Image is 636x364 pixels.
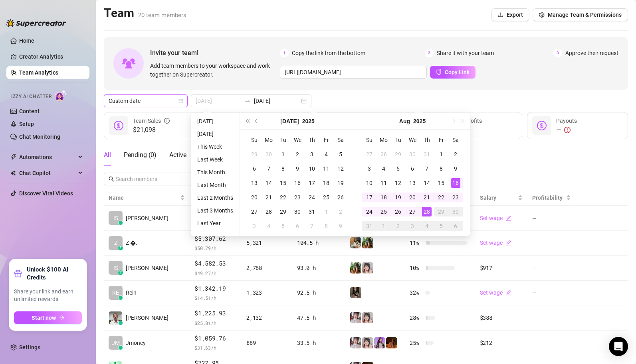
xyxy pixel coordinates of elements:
td: 2025-08-31 [362,219,376,233]
span: Add team members to your workspace and work together on Supercreator. [150,61,277,79]
td: 2025-08-18 [376,190,391,205]
span: dollar-circle [537,121,547,130]
img: Ani [362,337,373,348]
li: Last Year [194,218,236,228]
li: [DATE] [194,129,236,139]
div: 2 [336,207,345,216]
div: 30 [264,150,273,159]
td: 2025-08-07 [420,161,434,176]
td: 2025-07-03 [305,147,319,161]
div: 104.5 h [297,238,340,247]
li: Last Month [194,180,236,190]
td: 2025-08-26 [391,205,405,219]
div: 31 [365,221,374,231]
td: 2025-07-29 [276,205,290,219]
span: Export [507,12,523,18]
td: 2025-08-22 [434,190,448,205]
span: edit [506,240,511,246]
span: setting [539,12,545,18]
img: AI Chatter [55,90,67,101]
span: $ 50.79 /h [194,244,237,252]
td: 2025-08-20 [405,190,420,205]
td: 2025-07-26 [333,190,348,205]
th: Name [104,190,190,206]
span: Active [169,151,186,159]
div: 28 [422,207,432,216]
td: 2025-07-17 [305,176,319,190]
td: 2025-07-16 [290,176,305,190]
img: Rosie [350,337,361,348]
div: 12 [393,178,403,188]
button: Choose a year [413,113,426,129]
h2: Team [104,6,186,21]
td: 2025-08-04 [376,161,391,176]
td: 2025-07-31 [420,147,434,161]
th: Su [247,133,262,147]
td: 2025-08-05 [391,161,405,176]
span: Z [114,238,117,247]
td: 2025-07-24 [305,190,319,205]
div: 31 [307,207,317,216]
img: Rosie [350,312,361,323]
div: 20 [408,193,417,202]
td: 2025-08-17 [362,190,376,205]
span: thunderbolt [10,154,17,160]
div: 2 [293,150,302,159]
div: — [556,125,577,135]
div: 6 [293,221,302,231]
td: 2025-07-14 [262,176,276,190]
a: Set wageedit [480,240,511,246]
span: calendar [178,98,183,103]
div: 21 [422,193,432,202]
div: 25 [321,193,331,202]
button: Manage Team & Permissions [533,8,628,21]
div: 1 [321,207,331,216]
span: $21,098 [133,125,170,135]
div: 27 [408,207,417,216]
span: copy [436,69,442,75]
a: Set wageedit [480,289,511,296]
th: Mo [376,133,391,147]
div: 29 [436,207,446,216]
td: 2025-08-15 [434,176,448,190]
div: 12 [336,164,345,173]
div: 2 [451,150,460,159]
span: Name [109,193,178,202]
span: $5,307.62 [194,234,237,244]
div: 4 [321,150,331,159]
td: 2025-07-27 [362,147,376,161]
div: 3 [365,164,374,173]
span: info-circle [164,116,170,125]
li: This Month [194,167,236,177]
td: 2025-08-08 [319,219,333,233]
td: 2025-09-03 [405,219,420,233]
div: 28 [264,207,273,216]
li: [DATE] [194,116,236,126]
button: Choose a month [399,113,410,129]
th: Th [420,133,434,147]
span: Copy the link from the bottom [292,49,365,57]
td: 2025-08-06 [405,161,420,176]
td: 2025-08-14 [420,176,434,190]
a: Set wageedit [480,215,511,221]
span: dollar-circle [114,121,123,130]
button: Copy Link [430,66,476,79]
th: Tu [276,133,290,147]
td: 2025-07-25 [319,190,333,205]
td: 2025-07-28 [376,147,391,161]
td: 2025-07-20 [247,190,262,205]
span: 2 [425,49,434,57]
img: Kisa [374,337,385,348]
span: 20 team members [138,12,186,19]
th: Tu [391,133,405,147]
a: Chat Monitoring [19,134,60,140]
td: 2025-07-06 [247,161,262,176]
td: 2025-06-29 [247,147,262,161]
div: 7 [422,164,432,173]
td: 2025-06-30 [262,147,276,161]
div: 28 [379,150,388,159]
div: 8 [436,164,446,173]
td: 2025-07-07 [262,161,276,176]
span: IS [113,264,118,272]
td: 2025-08-02 [448,147,463,161]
